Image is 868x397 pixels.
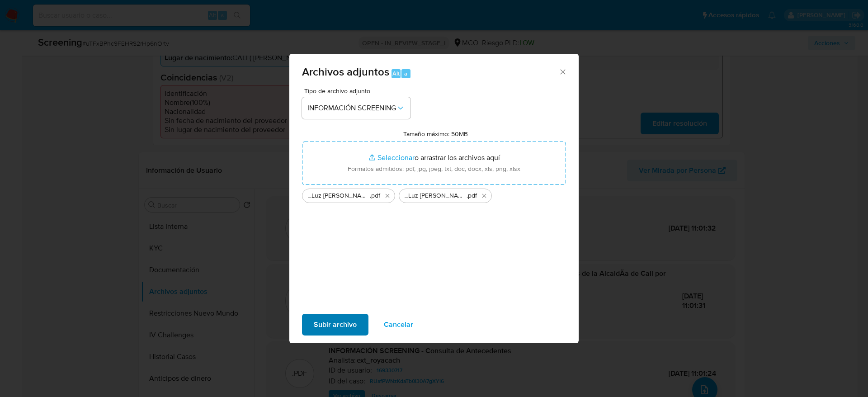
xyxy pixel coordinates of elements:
span: Cancelar [384,315,413,335]
span: Archivos adjuntos [302,64,389,80]
span: INFORMACIÓN SCREENING [307,104,396,113]
span: Alt [392,69,400,78]
button: Cancelar [372,314,425,336]
button: Eliminar _Luz Marina Cuellar Salazar_ lavado de dinero - Buscar con Google.pdf [479,190,490,201]
button: Eliminar _Luz Marina Cuellar Salazar_ - Buscar con Google.pdf [382,190,393,201]
ul: Archivos seleccionados [302,185,566,203]
span: a [404,69,407,78]
span: _Luz [PERSON_NAME] lavado de dinero - Buscar con Google [405,191,467,200]
span: Subir archivo [314,315,357,335]
button: Cerrar [558,67,566,76]
label: Tamaño máximo: 50MB [403,130,468,138]
span: Tipo de archivo adjunto [304,88,413,94]
span: .pdf [467,191,477,200]
span: .pdf [370,191,380,200]
button: Subir archivo [302,314,368,336]
button: INFORMACIÓN SCREENING [302,97,410,119]
span: _Luz [PERSON_NAME] - Buscar con Google [308,191,370,200]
